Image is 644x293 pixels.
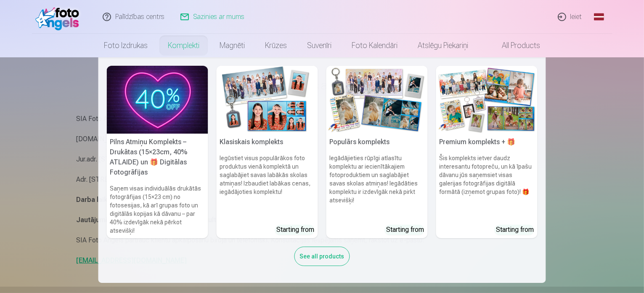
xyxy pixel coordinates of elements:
a: Pilns Atmiņu Komplekts – Drukātas (15×23cm, 40% ATLAIDE) un 🎁 Digitālas Fotogrāfijas Pilns Atmiņu... [107,66,208,238]
h6: Saņem visas individuālās drukātās fotogrāfijas (15×23 cm) no fotosesijas, kā arī grupas foto un d... [107,181,208,238]
h5: Pilns Atmiņu Komplekts – Drukātas (15×23cm, 40% ATLAIDE) un 🎁 Digitālas Fotogrāfijas [107,134,208,181]
img: Klasiskais komplekts [217,66,318,134]
h6: Šis komplekts ietver daudz interesantu fotopreču, un kā īpašu dāvanu jūs saņemsiet visas galerija... [436,151,538,221]
a: Atslēgu piekariņi [408,34,478,57]
a: Klasiskais komplektsKlasiskais komplektsIegūstiet visus populārākos foto produktus vienā komplekt... [217,66,318,238]
h6: Iegūstiet visus populārākos foto produktus vienā komplektā un saglabājiet savas labākās skolas at... [217,151,318,221]
a: Populārs komplektsPopulārs komplektsIegādājieties rūpīgi atlasītu komplektu ar iecienītākajiem fo... [326,66,428,238]
a: Krūzes [255,34,297,57]
a: Komplekti [158,34,209,57]
img: Populārs komplekts [326,66,428,134]
div: Starting from [277,225,315,235]
img: /fa1 [35,3,84,30]
img: Premium komplekts + 🎁 [436,66,538,134]
a: Magnēti [209,34,255,57]
div: Starting from [387,225,424,235]
img: Pilns Atmiņu Komplekts – Drukātas (15×23cm, 40% ATLAIDE) un 🎁 Digitālas Fotogrāfijas [107,66,208,134]
h5: Klasiskais komplekts [217,134,318,151]
div: See all products [294,247,350,266]
h5: Premium komplekts + 🎁 [436,134,538,151]
a: See all products [294,251,350,260]
h6: Iegādājieties rūpīgi atlasītu komplektu ar iecienītākajiem fotoproduktiem un saglabājiet savas sk... [326,151,428,221]
div: Starting from [496,225,534,235]
h5: Populārs komplekts [326,134,428,151]
a: Premium komplekts + 🎁 Premium komplekts + 🎁Šis komplekts ietver daudz interesantu fotopreču, un k... [436,66,538,238]
a: Foto kalendāri [342,34,408,57]
a: Suvenīri [297,34,342,57]
a: Foto izdrukas [94,34,158,57]
a: All products [478,34,550,57]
